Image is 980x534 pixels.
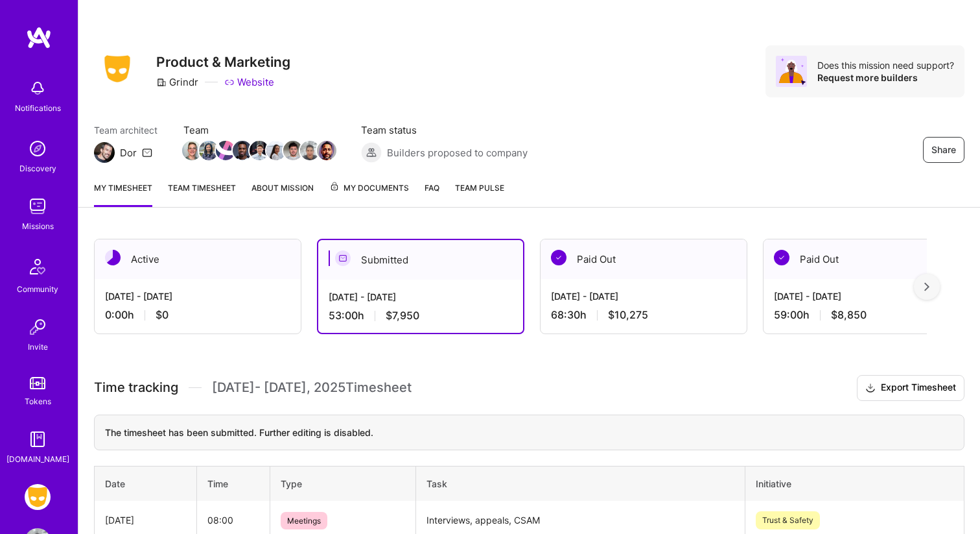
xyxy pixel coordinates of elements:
[168,181,236,207] a: Team timesheet
[156,75,198,89] div: Grindr
[831,308,867,322] span: $8,850
[183,140,200,162] a: Team Member Avatar
[318,140,335,162] a: Team Member Avatar
[283,141,303,160] img: Team Member Avatar
[300,141,320,160] img: Team Member Avatar
[156,308,169,322] span: $0
[551,308,736,322] div: 68:30 h
[142,147,152,158] i: icon Mail
[386,309,419,322] span: $7,950
[361,142,382,163] img: Builders proposed to company
[425,181,439,207] a: FAQ
[30,377,45,389] img: tokens
[361,123,528,137] span: Team status
[95,466,197,501] th: Date
[19,162,56,175] div: Discovery
[28,340,48,354] div: Invite
[923,137,964,163] button: Share
[329,309,513,322] div: 53:00 h
[25,314,51,340] img: Invite
[224,75,274,89] a: Website
[22,219,54,233] div: Missions
[541,239,747,279] div: Paid Out
[551,289,736,303] div: [DATE] - [DATE]
[251,181,314,207] a: About Mission
[329,290,513,304] div: [DATE] - [DATE]
[25,484,51,510] img: Grindr: Product & Marketing
[17,282,58,296] div: Community
[94,142,115,163] img: Team Architect
[931,143,956,156] span: Share
[105,250,121,265] img: Active
[551,250,566,265] img: Paid Out
[774,250,789,265] img: Paid Out
[250,141,269,160] img: Team Member Avatar
[455,183,504,193] span: Team Pulse
[268,140,285,162] a: Team Member Avatar
[608,308,648,322] span: $10,275
[266,141,286,160] img: Team Member Avatar
[25,136,51,162] img: discovery
[865,382,876,395] i: icon Download
[251,140,268,162] a: Team Member Avatar
[105,289,290,303] div: [DATE] - [DATE]
[196,466,270,501] th: Time
[25,75,51,101] img: bell
[182,141,202,160] img: Team Member Avatar
[924,282,929,291] img: right
[25,193,51,219] img: teamwork
[217,140,234,162] a: Team Member Avatar
[817,71,954,84] div: Request more builders
[455,181,504,207] a: Team Pulse
[416,466,745,501] th: Task
[318,240,523,280] div: Submitted
[301,140,318,162] a: Team Member Avatar
[21,484,54,510] a: Grindr: Product & Marketing
[105,513,186,527] div: [DATE]
[15,101,61,115] div: Notifications
[233,141,252,160] img: Team Member Avatar
[94,415,964,450] div: The timesheet has been submitted. Further editing is disabled.
[281,512,327,529] span: Meetings
[25,394,51,408] div: Tokens
[329,181,409,207] a: My Documents
[156,77,167,88] i: icon CompanyGray
[95,239,301,279] div: Active
[22,251,53,282] img: Community
[756,511,820,529] span: Trust & Safety
[764,239,970,279] div: Paid Out
[270,466,416,501] th: Type
[745,466,964,501] th: Initiative
[387,146,528,160] span: Builders proposed to company
[94,123,157,137] span: Team architect
[105,308,290,322] div: 0:00 h
[329,181,409,195] span: My Documents
[774,289,959,303] div: [DATE] - [DATE]
[285,140,301,162] a: Team Member Avatar
[857,375,964,401] button: Export Timesheet
[212,380,412,396] span: [DATE] - [DATE] , 2025 Timesheet
[216,141,235,160] img: Team Member Avatar
[183,123,335,137] span: Team
[156,54,290,70] h3: Product & Marketing
[26,26,52,49] img: logo
[120,146,137,160] div: Dor
[200,140,217,162] a: Team Member Avatar
[94,181,152,207] a: My timesheet
[94,51,141,86] img: Company Logo
[317,141,336,160] img: Team Member Avatar
[776,56,807,87] img: Avatar
[94,380,178,396] span: Time tracking
[774,308,959,322] div: 59:00 h
[6,452,69,466] div: [DOMAIN_NAME]
[335,250,351,266] img: Submitted
[25,426,51,452] img: guide book
[199,141,218,160] img: Team Member Avatar
[234,140,251,162] a: Team Member Avatar
[817,59,954,71] div: Does this mission need support?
